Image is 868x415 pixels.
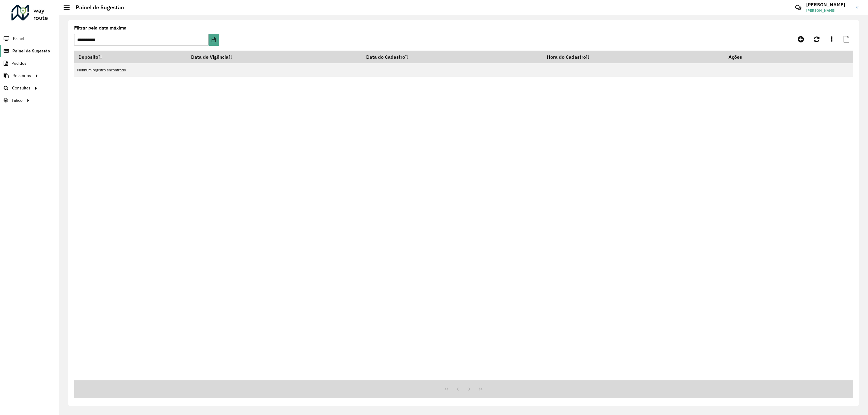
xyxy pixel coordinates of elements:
span: Consultas [12,85,30,91]
a: Contato Rápido [792,1,805,14]
td: Nenhum registro encontrado [74,63,853,77]
span: [PERSON_NAME] [806,8,851,13]
span: Relatórios [12,73,31,79]
label: Filtrar pela data máxima [74,24,127,32]
th: Ações [724,51,760,63]
th: Data de Vigência [187,51,362,63]
button: Choose Date [209,34,219,46]
span: Tático [11,97,23,104]
span: Painel de Sugestão [12,48,50,54]
th: Data do Cadastro [362,51,543,63]
th: Hora do Cadastro [543,51,724,63]
h2: Painel de Sugestão [70,4,124,11]
span: Pedidos [11,60,27,67]
th: Depósito [74,51,187,63]
h3: [PERSON_NAME] [806,2,851,8]
span: Painel [13,36,24,42]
